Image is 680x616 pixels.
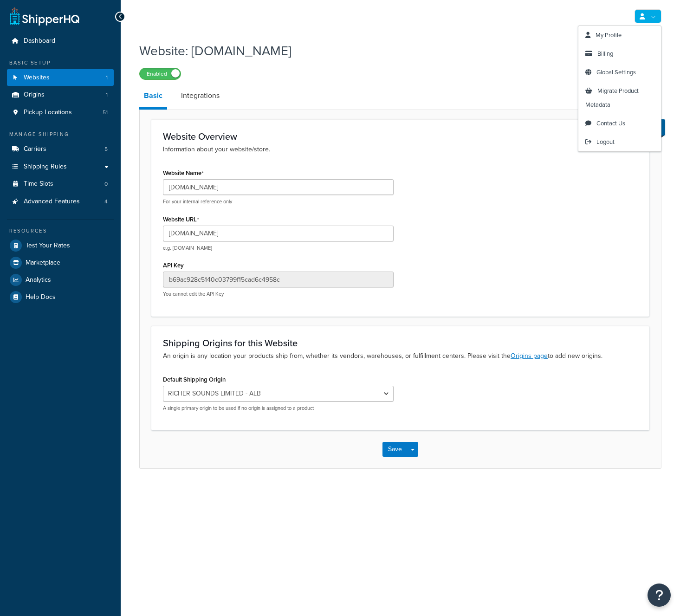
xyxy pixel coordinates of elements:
[578,82,661,114] a: Migrate Product Metadata
[24,180,53,188] span: Time Slots
[26,293,56,301] span: Help Docs
[163,351,638,361] p: An origin is any location your products ship from, whether its vendors, warehouses, or fulfillmen...
[24,74,50,82] span: Websites
[26,276,51,284] span: Analytics
[163,144,638,155] p: Information about your website/store.
[578,63,661,82] a: Global Settings
[7,104,114,121] a: Pickup Locations51
[24,163,67,171] span: Shipping Rules
[7,32,114,50] a: Dashboard
[104,145,108,153] span: 5
[163,198,394,205] p: For your internal reference only
[7,193,114,210] a: Advanced Features4
[24,109,72,117] span: Pickup Locations
[7,141,114,158] a: Carriers5
[7,69,114,86] a: Websites1
[163,216,199,223] label: Website URL
[103,109,108,117] span: 51
[163,291,394,298] p: You cannot edit the API Key
[163,338,638,348] h3: Shipping Origins for this Website
[106,91,108,99] span: 1
[596,31,622,39] span: My Profile
[7,59,114,67] div: Basic Setup
[139,84,167,110] a: Basic
[163,131,638,142] h3: Website Overview
[648,584,671,607] button: Open Resource Center
[24,145,46,153] span: Carriers
[163,262,184,269] label: API Key
[7,130,114,138] div: Manage Shipping
[382,442,408,457] button: Save
[585,86,639,109] span: Migrate Product Metadata
[7,175,114,193] li: Time Slots
[7,158,114,175] a: Shipping Rules
[24,198,80,206] span: Advanced Features
[176,84,224,107] a: Integrations
[578,45,661,63] a: Billing
[7,193,114,210] li: Advanced Features
[578,26,661,45] a: My Profile
[140,68,181,79] label: Enabled
[163,245,394,252] p: e.g. [DOMAIN_NAME]
[7,289,114,305] a: Help Docs
[7,86,114,104] li: Origins
[596,68,636,77] span: Global Settings
[7,227,114,235] div: Resources
[596,119,625,128] span: Contact Us
[578,114,661,133] a: Contact Us
[104,198,108,206] span: 4
[163,272,394,287] input: XDL713J089NBV22
[596,137,615,146] span: Logout
[106,74,108,82] span: 1
[7,86,114,104] a: Origins1
[7,237,114,254] a: Test Your Rates
[26,242,70,250] span: Test Your Rates
[511,351,548,361] a: Origins page
[26,259,60,267] span: Marketplace
[597,49,613,58] span: Billing
[163,376,226,383] label: Default Shipping Origin
[578,133,661,151] a: Logout
[163,405,394,412] p: A single primary origin to be used if no origin is assigned to a product
[24,91,45,99] span: Origins
[104,180,108,188] span: 0
[24,37,55,45] span: Dashboard
[7,175,114,193] a: Time Slots0
[7,254,114,271] a: Marketplace
[139,42,650,60] h1: Website: [DOMAIN_NAME]
[163,169,204,177] label: Website Name
[7,141,114,158] li: Carriers
[7,104,114,121] li: Pickup Locations
[7,272,114,288] a: Analytics
[7,69,114,86] li: Websites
